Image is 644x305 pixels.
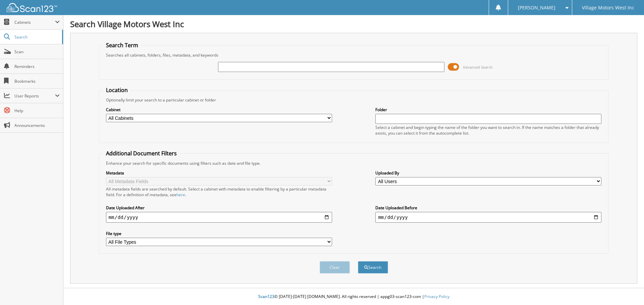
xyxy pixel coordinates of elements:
label: Date Uploaded After [106,205,332,211]
span: Cabinets [14,19,55,25]
a: Privacy Policy [424,294,449,299]
span: Advanced Search [463,65,493,70]
button: Search [358,261,388,274]
label: Metadata [106,170,332,176]
div: Enhance your search for specific documents using filters such as date and file type. [103,160,605,166]
label: Uploaded By [375,170,601,176]
legend: Search Term [103,42,142,49]
span: Reminders [14,64,60,69]
h1: Search Village Motors West Inc [70,18,637,29]
span: User Reports [14,93,55,99]
img: scan123-logo-white.svg [7,3,57,12]
span: Search [14,34,59,40]
span: Bookmarks [14,78,60,84]
span: Scan123 [258,294,274,299]
input: start [106,212,332,223]
span: [PERSON_NAME] [518,6,555,10]
div: Select a cabinet and begin typing the name of the folder you want to search in. If the name match... [375,125,601,136]
span: Help [14,108,60,113]
span: Scan [14,49,60,55]
a: here [176,192,185,198]
span: Announcements [14,123,60,128]
input: end [375,212,601,223]
div: Searches all cabinets, folders, files, metadata, and keywords [103,52,605,58]
div: Optionally limit your search to a particular cabinet or folder [103,97,605,103]
label: File type [106,231,332,236]
span: Village Motors West Inc [582,6,634,10]
label: Folder [375,107,601,112]
legend: Additional Document Filters [103,150,180,157]
div: © [DATE]-[DATE] [DOMAIN_NAME]. All rights reserved | appg03-scan123-com | [63,289,644,305]
div: All metadata fields are searched by default. Select a cabinet with metadata to enable filtering b... [106,186,332,198]
label: Cabinet [106,107,332,112]
iframe: Chat Widget [610,273,644,305]
label: Date Uploaded Before [375,205,601,211]
legend: Location [103,86,131,94]
button: Clear [320,261,350,274]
